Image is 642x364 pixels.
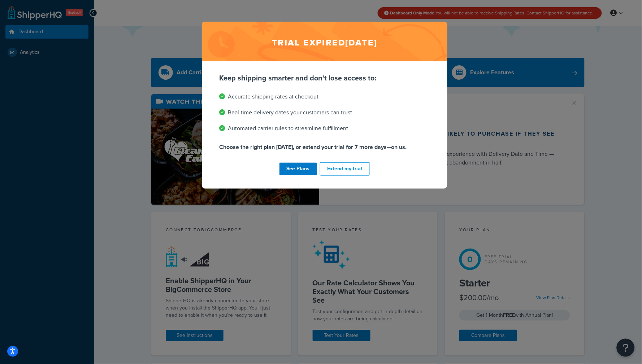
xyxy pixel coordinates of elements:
li: Real-time delivery dates your customers can trust [219,108,430,118]
h2: Trial expired [DATE] [202,22,447,61]
p: Keep shipping smarter and don't lose access to: [219,73,430,83]
button: Extend my trial [320,162,370,176]
li: Automated carrier rules to streamline fulfillment [219,123,430,133]
span: Now you can show accurate shipping rates at checkout when delivering to stores, FFLs, or pickup l... [23,54,122,100]
p: Choose the right plan [DATE], or extend your trial for 7 more days—on us. [219,142,430,152]
li: Accurate shipping rates at checkout [219,92,430,102]
a: See Plans [279,163,317,175]
span: Advanced Feature [43,35,101,45]
a: Learn More [52,107,92,121]
span: Ship to Store [43,20,101,34]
